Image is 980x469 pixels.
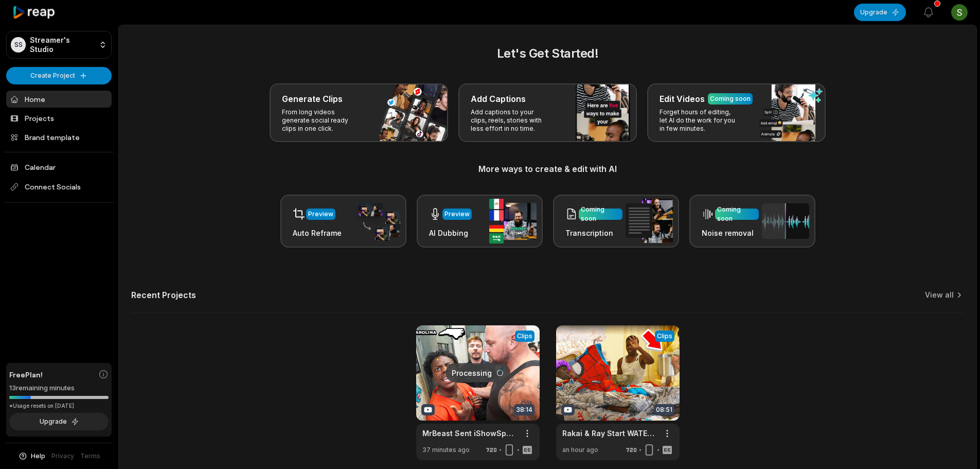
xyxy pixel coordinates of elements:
button: Upgrade [9,413,109,430]
div: *Usage resets on [DATE] [9,402,109,410]
h3: Noise removal [702,228,759,238]
button: Create Project [6,67,112,84]
div: Coming soon [710,94,751,103]
div: Preview [308,210,333,219]
p: Forget hours of editing, let AI do the work for you in few minutes. [660,108,739,133]
h2: Let's Get Started! [131,44,964,63]
button: Upgrade [854,4,906,21]
img: auto_reframe.png [353,201,400,241]
div: Preview [444,210,470,219]
a: Home [6,91,112,108]
h3: Add Captions [471,93,526,105]
img: noise_removal.png [762,203,809,239]
a: Projects [6,110,112,127]
img: transcription.png [626,199,673,243]
div: 13 remaining minutes [9,383,109,393]
span: Free Plan! [9,369,43,380]
a: Terms [80,451,100,461]
span: Connect Socials [6,178,112,196]
h3: Transcription [565,228,622,238]
h3: Auto Reframe [293,228,342,238]
a: Rakai & Ray Start WATER WARS At The [GEOGRAPHIC_DATA]! [562,428,657,439]
p: Streamer's Studio [30,36,95,54]
span: Help [31,451,45,461]
a: View all [925,290,954,300]
img: ai_dubbing.png [489,199,537,244]
p: Add captions to your clips, reels, stories with less effort in no time. [471,108,550,133]
h3: More ways to create & edit with AI [131,163,964,175]
a: Calendar [6,159,112,176]
h2: Recent Projects [131,290,196,300]
h3: AI Dubbing [429,228,472,238]
p: From long videos generate social ready clips in one click. [282,108,362,133]
a: Privacy [51,451,74,461]
h3: Edit Videos [660,93,705,105]
div: Coming soon [717,205,757,223]
button: Help [18,451,45,461]
div: Coming soon [581,205,620,223]
div: SS [11,37,26,53]
a: Brand template [6,129,112,146]
a: MrBeast Sent iShowSpeed To Prison.. [422,428,517,439]
h3: Generate Clips [282,93,343,105]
